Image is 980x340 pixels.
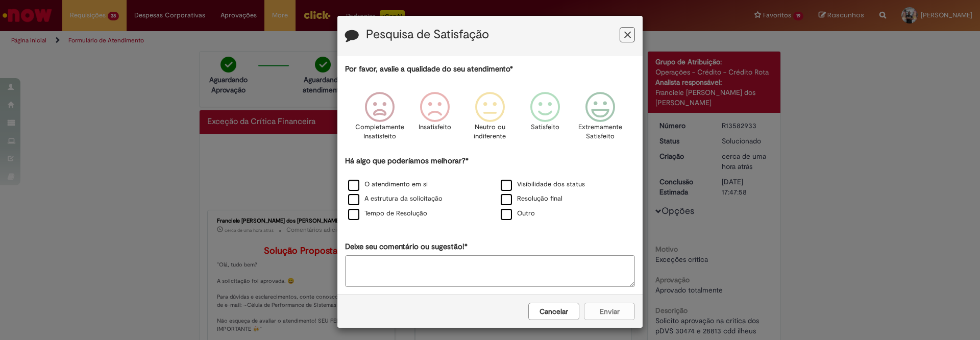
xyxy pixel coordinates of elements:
[501,209,535,218] label: Outro
[366,28,489,41] label: Pesquisa de Satisfação
[578,123,622,141] p: Extremamente Satisfeito
[348,194,443,204] label: A estrutura da solicitação
[574,84,626,154] div: Extremamente Satisfeito
[348,209,427,218] label: Tempo de Resolução
[472,123,508,141] p: Neutro ou indiferente
[345,64,513,75] label: Por favor, avalie a qualidade do seu atendimento*
[355,123,404,141] p: Completamente Insatisfeito
[419,123,451,132] p: Insatisfeito
[531,123,559,132] p: Satisfeito
[528,303,579,320] button: Cancelar
[353,84,405,154] div: Completamente Insatisfeito
[501,180,585,189] label: Visibilidade dos status
[519,84,571,154] div: Satisfeito
[409,84,461,154] div: Insatisfeito
[501,194,562,204] label: Resolução final
[464,84,516,154] div: Neutro ou indiferente
[348,180,428,189] label: O atendimento em si
[345,241,468,252] label: Deixe seu comentário ou sugestão!*
[345,156,635,222] div: Há algo que poderíamos melhorar?*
